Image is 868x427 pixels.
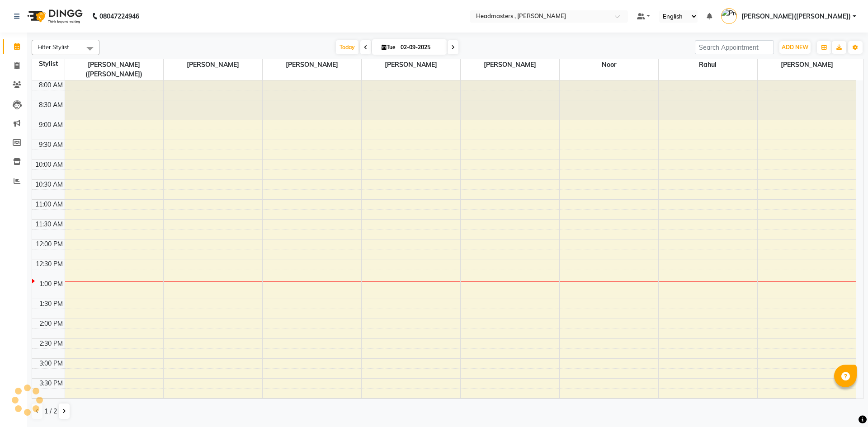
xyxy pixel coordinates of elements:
div: 2:30 PM [38,339,65,348]
span: Filter Stylist [38,43,69,51]
span: [PERSON_NAME] [362,59,460,70]
b: 08047224946 [99,4,139,29]
div: 10:00 AM [33,160,65,169]
span: [PERSON_NAME]([PERSON_NAME]) [65,59,164,80]
div: 1:00 PM [38,279,65,289]
div: 11:30 AM [33,220,65,229]
div: 1:30 PM [38,299,65,309]
input: 2025-09-02 [398,41,443,54]
button: ADD NEW [779,41,811,54]
div: 8:00 AM [37,80,65,90]
div: Stylist [32,59,65,69]
div: 12:30 PM [34,259,65,269]
span: Today [336,40,359,54]
span: Noor [560,59,658,70]
input: Search Appointment [695,40,774,54]
span: Tue [379,44,398,51]
div: 9:00 AM [37,120,65,130]
div: 8:30 AM [37,100,65,110]
div: 3:00 PM [38,359,65,368]
div: 2:00 PM [38,319,65,328]
span: Rahul [659,59,757,70]
span: [PERSON_NAME] [758,59,856,70]
span: [PERSON_NAME] [164,59,262,70]
img: Pramod gupta(shaurya) [721,8,737,24]
span: [PERSON_NAME]([PERSON_NAME]) [741,12,851,21]
span: ADD NEW [782,44,808,51]
div: 3:30 PM [38,379,65,388]
div: 10:30 AM [33,180,65,189]
div: 9:30 AM [37,140,65,150]
div: 4:00 PM [38,399,65,408]
img: logo [23,4,85,29]
span: [PERSON_NAME] [461,59,559,70]
span: 1 / 2 [44,407,57,416]
div: 12:00 PM [34,239,65,249]
span: [PERSON_NAME] [263,59,361,70]
div: 11:00 AM [33,200,65,209]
